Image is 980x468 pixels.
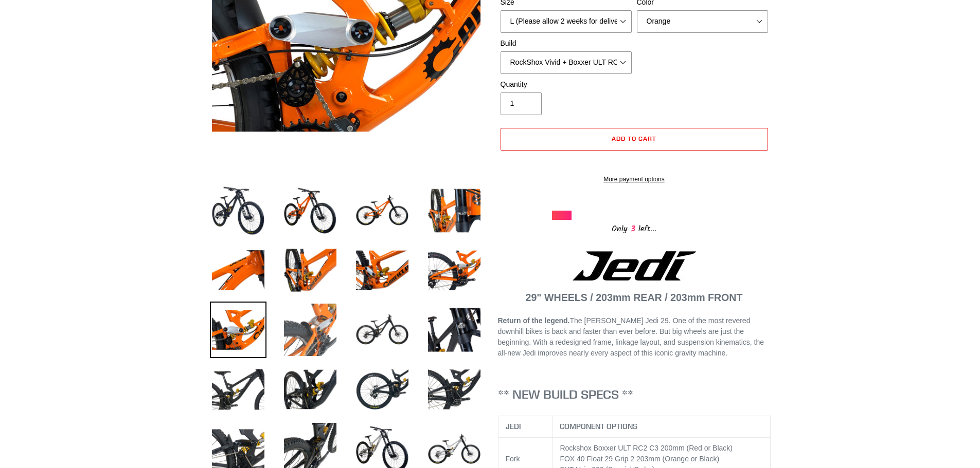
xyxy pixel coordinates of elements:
[498,416,553,438] th: JEDI
[560,455,719,463] span: FOX 40 Float 29 Grip 2 203mm (Orange or Black)
[628,222,638,235] span: 3
[501,175,768,184] a: More payment options
[426,182,483,239] img: Load image into Gallery viewer, JEDI 29 - Complete Bike
[612,135,656,142] span: Add to cart
[498,387,771,402] h3: ** NEW BUILD SPECS **
[282,361,338,418] img: Load image into Gallery viewer, JEDI 29 - Complete Bike
[501,38,632,49] label: Build
[282,302,338,358] img: Load image into Gallery viewer, JEDI 29 - Complete Bike
[498,316,570,325] strong: Return of the legend.
[282,242,338,298] img: Load image into Gallery viewer, JEDI 29 - Complete Bike
[560,444,733,452] span: Rockshox Boxxer ULT RC2 C3 200mm (Red or Black)
[354,182,411,239] img: Load image into Gallery viewer, JEDI 29 - Complete Bike
[426,242,483,298] img: Load image into Gallery viewer, JEDI 29 - Complete Bike
[426,361,483,418] img: Load image into Gallery viewer, JEDI 29 - Complete Bike
[501,79,632,90] label: Quantity
[210,242,266,298] img: Load image into Gallery viewer, JEDI 29 - Complete Bike
[526,292,743,303] strong: 29" WHEELS / 203mm REAR / 203mm FRONT
[498,315,771,359] p: The [PERSON_NAME] Jedi 29. One of the most revered downhill bikes is back and faster than ever be...
[552,220,717,236] div: Only left...
[501,128,768,151] button: Add to cart
[573,251,696,280] img: Jedi Logo
[553,416,771,438] th: COMPONENT OPTIONS
[354,302,411,358] img: Load image into Gallery viewer, JEDI 29 - Complete Bike
[426,302,483,358] img: Load image into Gallery viewer, JEDI 29 - Complete Bike
[354,361,411,418] img: Load image into Gallery viewer, JEDI 29 - Complete Bike
[210,302,266,358] img: Load image into Gallery viewer, JEDI 29 - Complete Bike
[354,242,411,298] img: Load image into Gallery viewer, JEDI 29 - Complete Bike
[210,182,266,239] img: Load image into Gallery viewer, JEDI 29 - Complete Bike
[210,361,266,418] img: Load image into Gallery viewer, JEDI 29 - Complete Bike
[282,182,338,239] img: Load image into Gallery viewer, JEDI 29 - Complete Bike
